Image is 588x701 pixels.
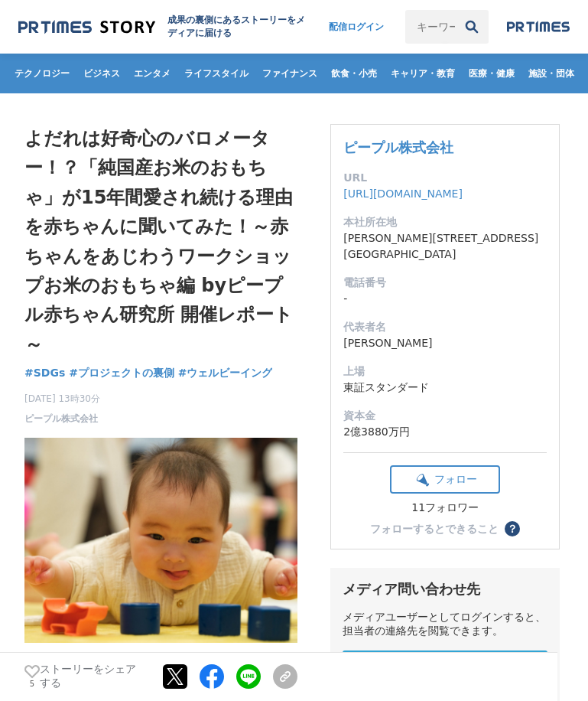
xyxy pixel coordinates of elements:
a: #プロジェクトの裏側 [69,365,174,381]
span: ファイナンス [256,67,323,80]
a: ビジネス [77,54,126,93]
dt: 代表者名 [343,319,547,335]
dt: 本社所在地 [343,214,547,230]
button: フォロー [390,465,500,494]
a: [URL][DOMAIN_NAME] [343,187,463,200]
input: キーワードで検索 [405,10,455,44]
a: 施設・団体 [522,54,580,93]
span: #プロジェクトの裏側 [69,366,174,380]
div: メディア問い合わせ先 [343,580,547,598]
span: ライフスタイル [178,67,255,80]
a: ピープル株式会社 [24,412,98,425]
div: フォローするとできること [370,523,499,534]
img: prtimes [507,21,570,33]
a: 成果の裏側にあるストーリーをメディアに届ける 成果の裏側にあるストーリーをメディアに届ける [18,14,313,40]
dt: 資本金 [343,408,547,424]
img: thumbnail_ec15e3a0-43e3-11ef-890b-59a4c9f551a8.jpg [24,438,297,643]
p: ストーリーをシェアする [40,664,145,691]
a: ファイナンス [256,54,323,93]
a: テクノロジー [8,54,76,93]
span: 施設・団体 [522,67,580,80]
p: 5 [24,680,40,688]
button: ？ [505,521,520,536]
dt: 上場 [343,364,547,380]
h1: よだれは好奇心のバロメーター！？「純国産お米のおもちゃ」が15年間愛され続ける理由を赤ちゃんに聞いてみた！～赤ちゃんをあじわうワークショップお米のおもちゃ編 byピープル赤ちゃん研究所 開催レポート～ [24,124,297,359]
a: #SDGs [24,365,65,381]
dd: [PERSON_NAME][STREET_ADDRESS][GEOGRAPHIC_DATA] [343,230,547,262]
h2: 成果の裏側にあるストーリーをメディアに届ける [167,14,313,40]
dd: 東証スタンダード [343,380,547,396]
span: テクノロジー [8,67,76,80]
dd: - [343,291,547,307]
a: メディアユーザー 新規登録 無料 [343,650,547,699]
span: [DATE] 13時30分 [24,392,100,406]
dd: [PERSON_NAME] [343,335,547,351]
div: メディアユーザーとしてログインすると、担当者の連絡先を閲覧できます。 [343,611,547,638]
a: 飲食・小売 [325,54,383,93]
span: ？ [507,523,518,534]
dt: URL [343,170,547,186]
dt: 電話番号 [343,275,547,291]
span: #ウェルビーイング [178,366,273,380]
span: キャリア・教育 [385,67,461,80]
dd: 2億3880万円 [343,424,547,440]
a: ピープル株式会社 [343,139,453,155]
span: #SDGs [24,366,65,380]
a: #ウェルビーイング [178,365,273,381]
img: 成果の裏側にあるストーリーをメディアに届ける [18,17,155,37]
a: キャリア・教育 [385,54,461,93]
a: 医療・健康 [463,54,521,93]
span: エンタメ [128,67,177,80]
span: 医療・健康 [463,67,521,80]
button: 検索 [455,10,489,44]
a: ライフスタイル [178,54,255,93]
div: 11フォロワー [390,501,500,515]
a: 配信ログイン [313,10,399,44]
span: ビジネス [77,67,126,80]
a: エンタメ [128,54,177,93]
span: 飲食・小売 [325,67,383,80]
